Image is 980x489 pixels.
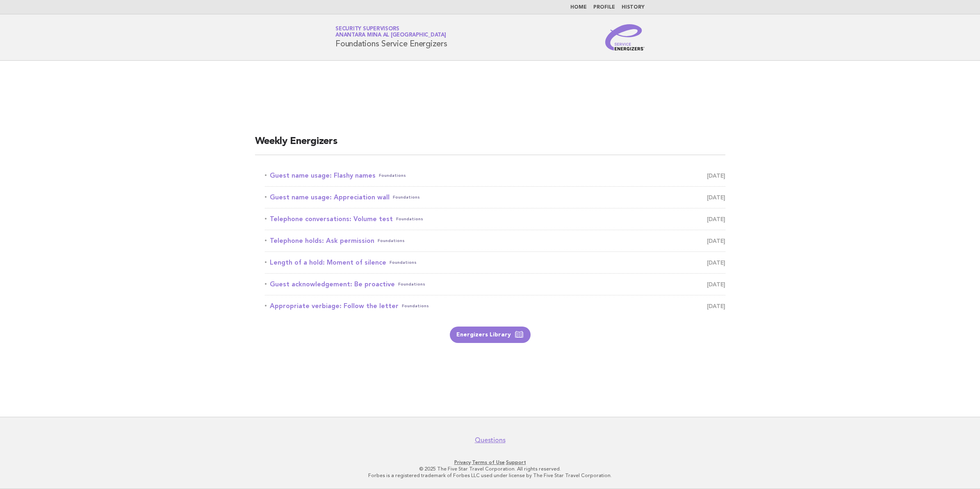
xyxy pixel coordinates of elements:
span: [DATE] [707,170,725,181]
a: Energizers Library [450,327,531,343]
a: Telephone conversations: Volume testFoundations [DATE] [265,213,725,225]
a: Security SupervisorsAnantara Mina al [GEOGRAPHIC_DATA] [335,26,446,38]
a: Guest name usage: Appreciation wallFoundations [DATE] [265,192,725,203]
span: Foundations [402,300,429,312]
img: Service Energizers [605,24,645,50]
span: [DATE] [707,279,725,290]
span: Anantara Mina al [GEOGRAPHIC_DATA] [335,33,446,38]
a: Appropriate verbiage: Follow the letterFoundations [DATE] [265,300,725,312]
a: Terms of Use [472,459,505,465]
a: Questions [475,436,506,444]
span: Foundations [390,257,417,268]
a: History [622,5,645,10]
a: Guest name usage: Flashy namesFoundations [DATE] [265,170,725,181]
span: [DATE] [707,300,725,312]
a: Privacy [454,459,471,465]
h1: Foundations Service Energizers [335,27,447,48]
span: Foundations [396,213,423,225]
span: [DATE] [707,213,725,225]
span: Foundations [378,235,405,247]
a: Home [570,5,587,10]
p: © 2025 The Five Star Travel Corporation. All rights reserved. [239,466,741,472]
p: Forbes is a registered trademark of Forbes LLC used under license by The Five Star Travel Corpora... [239,472,741,479]
span: [DATE] [707,235,725,247]
a: Guest acknowledgement: Be proactiveFoundations [DATE] [265,279,725,290]
span: [DATE] [707,192,725,203]
a: Length of a hold: Moment of silenceFoundations [DATE] [265,257,725,268]
a: Profile [593,5,615,10]
a: Telephone holds: Ask permissionFoundations [DATE] [265,235,725,247]
h2: Weekly Energizers [255,135,725,155]
a: Support [506,459,526,465]
span: Foundations [379,170,406,181]
span: Foundations [398,279,425,290]
p: · · [239,459,741,466]
span: [DATE] [707,257,725,268]
span: Foundations [393,192,420,203]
